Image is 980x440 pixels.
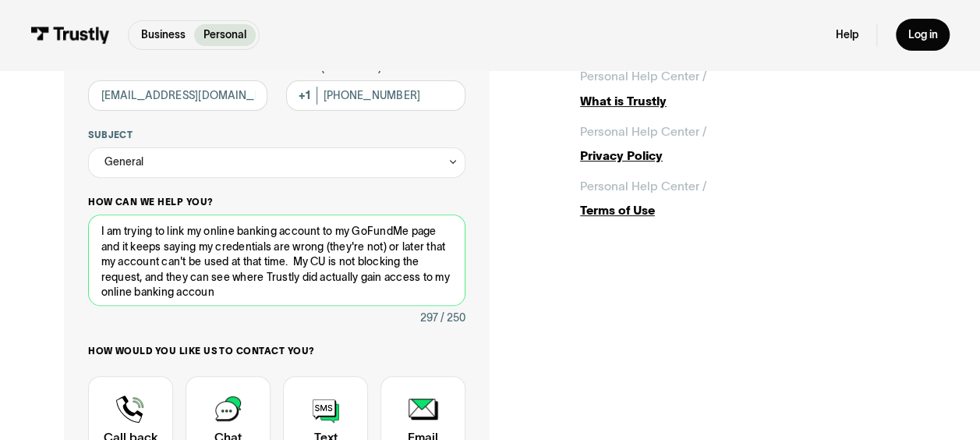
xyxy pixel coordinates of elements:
[580,67,916,110] a: Personal Help Center /What is Trustly
[580,177,916,220] a: Personal Help Center /Terms of Use
[104,153,143,171] div: General
[580,67,706,85] div: Personal Help Center /
[580,122,916,165] a: Personal Help Center /Privacy Policy
[88,345,465,357] label: How would you like us to contact you?
[194,24,255,46] a: Personal
[580,201,916,219] div: Terms of Use
[907,28,937,42] div: Log in
[141,27,186,44] p: Business
[580,92,916,110] div: What is Trustly
[88,196,465,208] label: How can we help you?
[580,122,706,140] div: Personal Help Center /
[580,177,706,195] div: Personal Help Center /
[30,27,110,43] img: Trustly Logo
[132,24,194,46] a: Business
[286,80,465,111] input: (555) 555-5555
[836,28,858,42] a: Help
[88,80,267,111] input: alex@mail.com
[88,147,465,178] div: General
[580,147,916,165] div: Privacy Policy
[896,19,950,51] a: Log in
[88,129,465,141] label: Subject
[440,309,465,327] div: / 250
[419,309,437,327] div: 297
[203,27,246,44] p: Personal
